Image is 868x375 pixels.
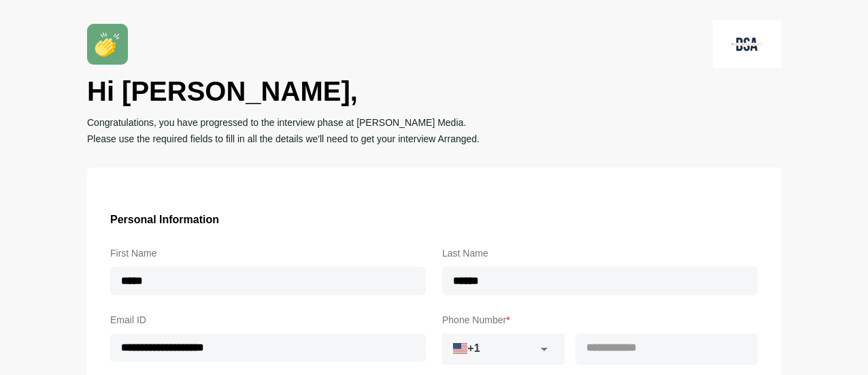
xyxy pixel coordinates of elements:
p: Please use the required fields to fill in all the details we'll need to get your interview Arranged. [87,131,781,147]
h1: Hi [PERSON_NAME], [87,74,781,109]
strong: Congratulations, you have progressed to the interview phase at [PERSON_NAME] Media. [87,117,466,128]
label: Last Name [442,245,758,261]
label: Phone Number [442,312,758,328]
label: First Name [110,245,426,261]
h3: Personal Information [110,211,758,229]
label: Email ID [110,312,426,328]
img: logo [713,20,781,68]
